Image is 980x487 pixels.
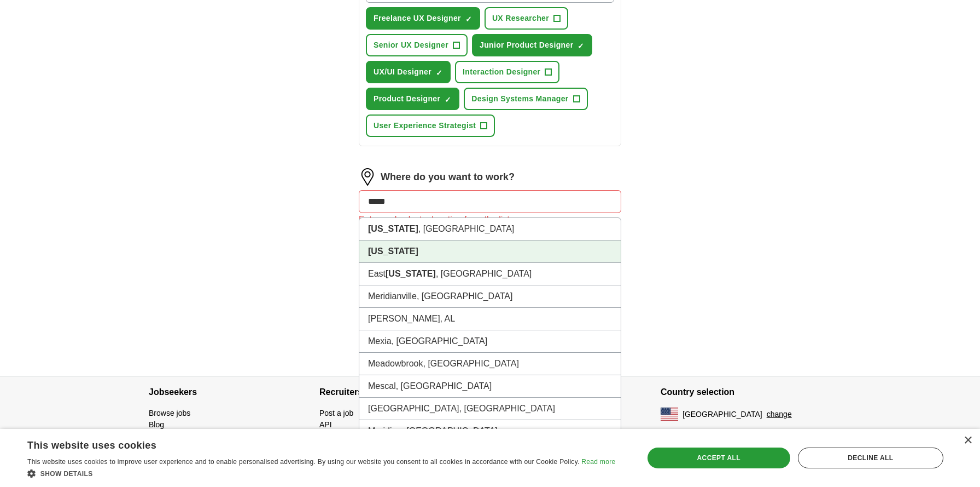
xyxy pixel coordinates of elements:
[359,398,621,420] li: [GEOGRAPHIC_DATA], [GEOGRAPHIC_DATA]
[386,269,436,278] strong: [US_STATE]
[581,458,615,466] a: Read more, opens a new window
[40,470,93,478] span: Show details
[366,61,451,83] button: UX/UI Designer✓
[661,408,678,421] img: US flag
[359,353,621,375] li: Meadowbrook, [GEOGRAPHIC_DATA]
[436,68,442,77] span: ✓
[359,308,621,330] li: [PERSON_NAME], AL
[682,409,762,420] span: [GEOGRAPHIC_DATA]
[27,436,588,452] div: This website uses cookies
[27,468,615,479] div: Show details
[374,13,461,24] span: Freelance UX Designer
[767,409,792,420] button: change
[149,420,164,429] a: Blog
[492,13,549,24] span: UX Researcher
[368,224,418,233] strong: [US_STATE]
[149,409,190,417] a: Browse jobs
[359,420,621,443] li: Meridian, [GEOGRAPHIC_DATA]
[577,42,584,50] span: ✓
[374,66,431,78] span: UX/UI Designer
[661,377,831,408] h4: Country selection
[359,330,621,353] li: Mexia, [GEOGRAPHIC_DATA]
[472,34,592,56] button: Junior Product Designer✓
[445,95,451,104] span: ✓
[480,39,573,51] span: Junior Product Designer
[381,170,515,185] label: Where do you want to work?
[374,93,440,105] span: Product Designer
[463,66,540,78] span: Interaction Designer
[798,448,943,468] div: Decline all
[359,263,621,285] li: East , [GEOGRAPHIC_DATA]
[366,114,495,137] button: User Experience Strategist
[359,218,621,240] li: , [GEOGRAPHIC_DATA]
[359,168,376,186] img: location.png
[964,437,972,445] div: Close
[374,39,448,51] span: Senior UX Designer
[374,120,476,131] span: User Experience Strategist
[359,375,621,398] li: Mescal, [GEOGRAPHIC_DATA]
[465,15,472,24] span: ✓
[27,458,580,466] span: This website uses cookies to improve user experience and to enable personalised advertising. By u...
[359,285,621,308] li: Meridianville, [GEOGRAPHIC_DATA]
[368,247,418,256] strong: [US_STATE]
[464,88,587,110] button: Design Systems Manager
[485,7,568,30] button: UX Researcher
[366,7,480,30] button: Freelance UX Designer✓
[366,34,468,56] button: Senior UX Designer
[366,88,459,110] button: Product Designer✓
[471,93,568,105] span: Design Systems Manager
[319,420,332,429] a: API
[647,448,790,468] div: Accept all
[319,409,353,417] a: Post a job
[455,61,559,83] button: Interaction Designer
[359,213,621,226] div: Enter and select a location from the list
